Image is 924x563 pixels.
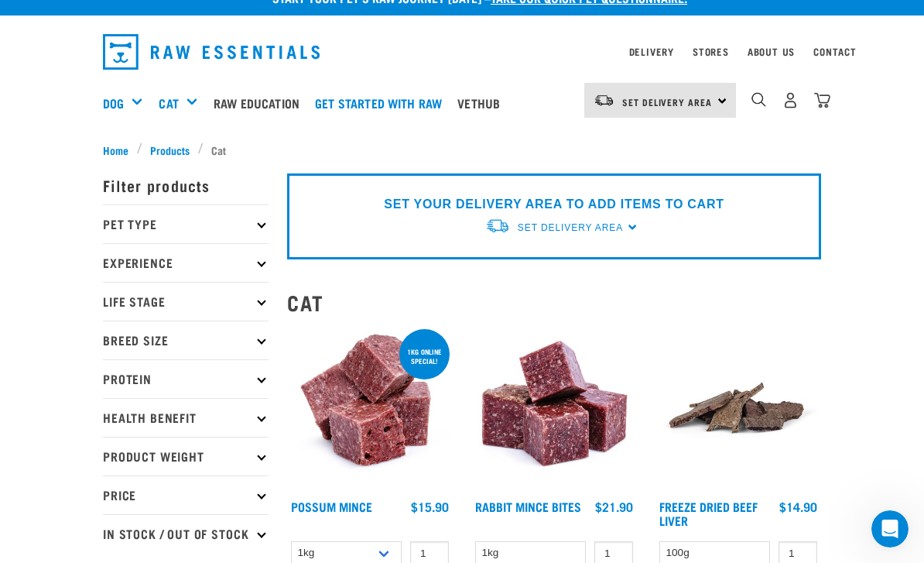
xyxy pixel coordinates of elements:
span: Products [150,142,190,158]
a: Freeze Dried Beef Liver [659,503,758,524]
img: van-moving.png [485,218,510,234]
a: Delivery [629,49,674,54]
iframe: Intercom live chat [871,510,909,548]
div: 1kg online special! [399,340,450,372]
p: Life Stage [103,282,269,321]
a: Raw Education [210,72,311,134]
img: Stack Of Freeze Dried Beef Liver For Pets [655,326,821,492]
span: Home [103,142,128,158]
a: Products [142,142,198,158]
span: Set Delivery Area [622,99,712,105]
p: Price [103,475,269,514]
p: Product Weight [103,437,269,475]
div: $21.90 [595,499,633,513]
span: Set Delivery Area [518,222,623,233]
p: Filter products [103,166,269,204]
h2: Cat [287,290,821,314]
div: $15.90 [411,499,449,513]
p: Protein [103,359,269,398]
img: home-icon-1@2x.png [751,92,766,107]
img: home-icon@2x.png [814,92,830,108]
p: In Stock / Out Of Stock [103,514,269,553]
p: SET YOUR DELIVERY AREA TO ADD ITEMS TO CART [384,195,724,214]
img: van-moving.png [594,94,614,108]
img: user.png [782,92,799,108]
p: Pet Type [103,204,269,243]
p: Health Benefit [103,398,269,437]
a: Vethub [453,72,512,134]
a: Rabbit Mince Bites [475,503,581,510]
a: Contact [813,49,857,54]
img: 1102 Possum Mince 01 [287,326,453,492]
a: Cat [159,94,178,112]
img: Whole Minced Rabbit Cubes 01 [471,326,637,492]
a: About Us [748,49,795,54]
p: Breed Size [103,321,269,359]
a: Dog [103,94,124,112]
nav: breadcrumbs [103,142,821,158]
a: Possum Mince [291,503,372,510]
nav: dropdown navigation [91,28,833,76]
a: Get started with Raw [311,72,453,134]
p: Experience [103,243,269,282]
a: Stores [693,49,729,54]
a: Home [103,142,137,158]
img: Raw Essentials Logo [103,34,320,70]
div: $14.90 [779,499,817,513]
